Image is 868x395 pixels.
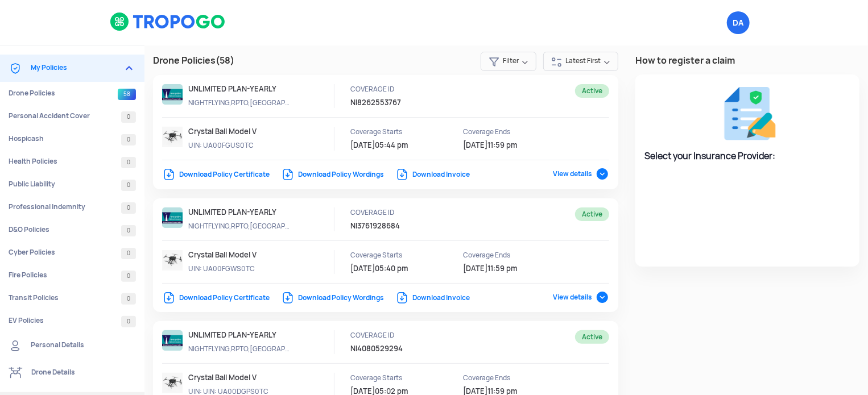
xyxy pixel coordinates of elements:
[395,293,470,302] a: Download Invoice
[543,52,618,71] span: Latest First
[121,271,136,282] span: 0
[162,373,183,393] img: Model%20V.jpg
[188,344,291,354] p: NIGHTFLYING,RPTO,TP
[350,264,453,274] p: 14/8/2025 05:40 pm
[121,316,136,327] span: 0
[463,140,487,150] span: [DATE]
[350,221,470,231] p: NI3761928684
[162,127,183,147] img: Model%20V.jpg
[575,207,609,221] span: Active
[350,373,453,383] p: Coverage Starts
[188,250,291,260] p: Crystal Ball Model V
[188,98,291,108] p: NIGHTFLYING,RPTO,TP
[162,293,270,302] a: Download Policy Certificate
[487,264,517,273] span: 11:59 pm
[162,330,183,351] img: ic_nationallogo.png
[487,140,517,150] span: 11:59 pm
[281,293,384,302] a: Download Policy Wordings
[153,54,618,68] h3: Drone Policies (58)
[717,84,778,144] img: ic_fill_claim_form%201.png
[350,140,375,150] span: [DATE]
[162,170,270,179] a: Download Policy Certificate
[9,61,22,75] img: ic_Coverages.svg
[121,111,136,123] span: 0
[727,11,750,34] span: DRONEACHARYA AERIAL INNOVATIONS LIMITED
[350,140,453,151] p: 14/8/2025 05:44 pm
[121,134,136,145] span: 0
[121,202,136,214] span: 0
[375,264,408,273] span: 05:40 pm
[162,250,183,271] img: Model%20V.jpg
[463,250,565,260] p: Coverage Ends
[350,127,453,137] p: Coverage Starts
[121,293,136,305] span: 0
[350,330,453,340] p: COVERAGE ID
[463,264,487,273] span: [DATE]
[463,140,565,151] p: 13/8/2026 11:59 pm
[188,127,291,137] p: Crystal Ball Model V
[188,140,291,151] p: UA00FGUS0TC
[118,89,136,100] span: 58
[162,84,183,105] img: ic_nationallogo.png
[121,157,136,168] span: 0
[188,264,291,274] p: UA00FGWS0TC
[121,225,136,236] span: 0
[350,344,470,354] p: NI4080529294
[350,84,453,94] p: COVERAGE ID
[463,264,565,274] p: 13/8/2026 11:59 pm
[188,84,291,94] p: UNLIMITED PLAN-YEARLY
[9,339,22,352] img: ic_Personal%20details.svg
[553,169,609,178] span: View details
[122,61,136,75] img: expand_more.png
[121,248,136,259] span: 0
[188,373,291,383] p: Crystal Ball Model V
[188,221,291,231] p: NIGHTFLYING,RPTO,TP
[575,330,609,344] span: Active
[110,12,226,31] img: logoHeader.svg
[575,84,609,98] span: Active
[395,170,470,179] a: Download Invoice
[350,98,470,108] p: NI8262553767
[481,52,536,71] span: Filter
[162,207,183,228] img: ic_nationallogo.png
[463,373,565,383] p: Coverage Ends
[635,54,859,68] h3: How to register a claim
[188,207,291,218] p: UNLIMITED PLAN-YEARLY
[188,330,291,340] p: UNLIMITED PLAN-YEARLY
[350,250,453,260] p: Coverage Starts
[281,170,384,179] a: Download Policy Wordings
[121,180,136,191] span: 0
[350,207,453,218] p: COVERAGE ID
[644,149,850,163] h4: Select your Insurance Provider:
[375,140,408,150] span: 05:44 pm
[553,293,609,302] span: View details
[350,264,375,273] span: [DATE]
[463,127,565,137] p: Coverage Ends
[9,366,23,380] img: ic_Drone%20details.svg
